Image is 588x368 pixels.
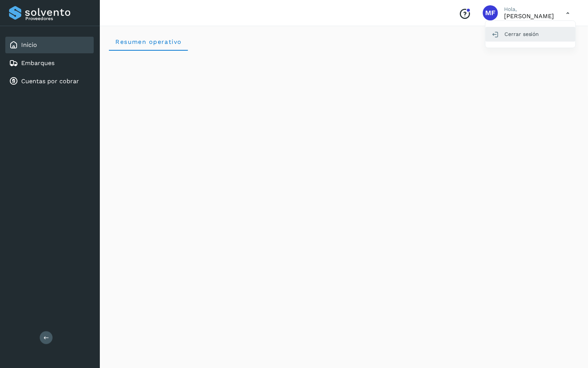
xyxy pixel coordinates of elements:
[25,16,91,21] p: Proveedores
[5,55,94,71] div: Embarques
[21,59,54,67] a: Embarques
[21,41,37,48] a: Inicio
[21,78,79,85] a: Cuentas por cobrar
[486,27,576,41] div: Cerrar sesión
[5,73,94,90] div: Cuentas por cobrar
[5,37,94,53] div: Inicio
